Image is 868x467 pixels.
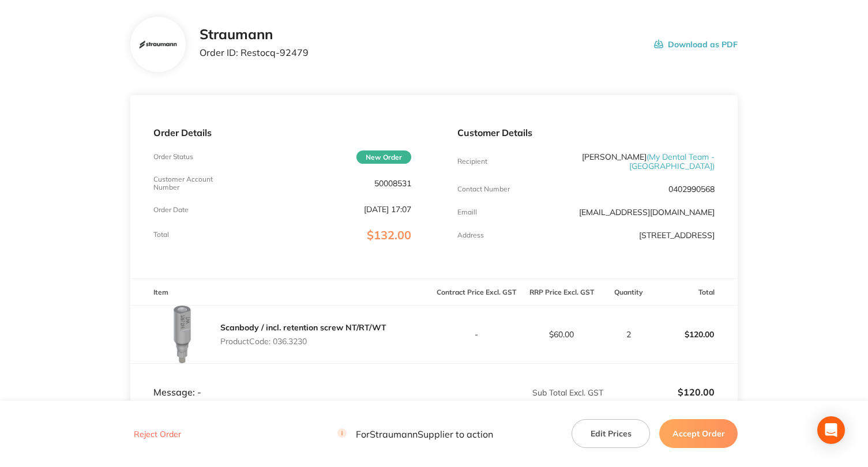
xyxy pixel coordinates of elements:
[457,208,477,216] p: Emaill
[130,364,434,398] td: Message: -
[519,278,604,306] th: RRP Price Excl. GST
[604,330,652,339] p: 2
[220,337,386,346] p: Product Code: 036.3230
[639,231,715,240] p: [STREET_ADDRESS]
[520,330,603,339] p: $60.00
[659,419,738,448] button: Accept Order
[200,27,309,43] h2: Straumann
[668,184,715,194] p: 0402990568
[457,231,484,239] p: Address
[153,231,169,239] p: Total
[153,175,239,191] p: Customer Account Number
[435,388,604,397] p: Sub Total Excl. GST
[579,207,715,217] a: [EMAIL_ADDRESS][DOMAIN_NAME]
[457,127,715,138] p: Customer Details
[654,27,738,62] button: Download as PDF
[200,47,309,58] p: Order ID: Restocq- 92479
[130,278,434,306] th: Item
[130,429,185,439] button: Reject Order
[572,419,650,448] button: Edit Prices
[367,228,411,242] span: $132.00
[337,428,493,439] p: For Straumann Supplier to action
[457,157,487,165] p: Recipient
[604,278,652,306] th: Quantity
[139,40,176,50] img: bzhvd2E3Zw
[153,306,211,363] img: OHNwcnM4OA
[457,185,510,193] p: Contact Number
[220,322,386,333] a: Scanbody / incl. retention screw NT/RT/WT
[653,321,738,348] p: $120.00
[604,387,715,397] p: $120.00
[653,278,738,306] th: Total
[629,152,715,171] span: ( My Dental Team - [GEOGRAPHIC_DATA] )
[364,205,411,214] p: [DATE] 17:07
[543,152,715,171] p: [PERSON_NAME]
[374,179,411,188] p: 50008531
[153,206,189,214] p: Order Date
[356,150,411,164] span: New Order
[435,330,518,339] p: -
[817,416,845,444] div: Open Intercom Messenger
[434,278,519,306] th: Contract Price Excl. GST
[153,127,411,138] p: Order Details
[153,153,193,161] p: Order Status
